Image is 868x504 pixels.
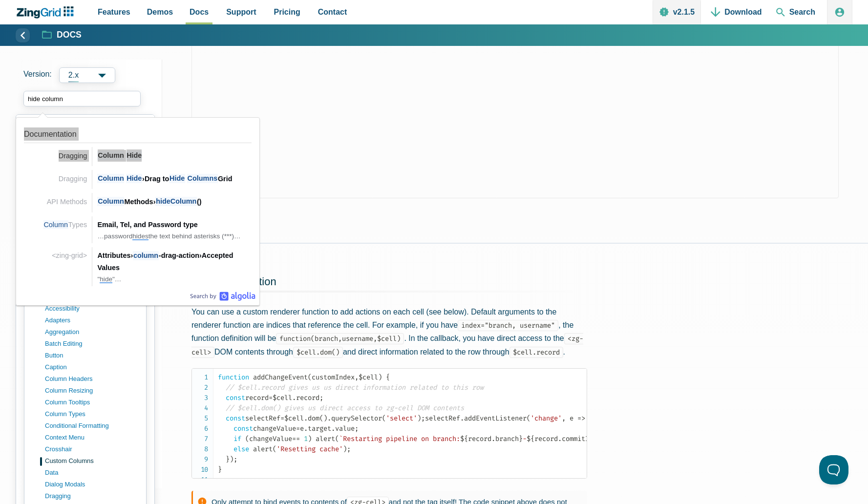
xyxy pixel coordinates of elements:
[316,435,335,443] span: alert
[190,292,255,301] a: Algolia
[378,373,382,381] span: )
[280,414,284,422] span: =
[530,414,562,422] span: 'change'
[45,432,138,443] a: context menu
[421,414,425,422] span: ;
[509,347,563,358] code: $cell.record
[97,196,252,208] div: Methods ()
[23,67,52,83] span: Version:
[45,455,138,467] a: custom columns
[45,303,138,315] a: accessibility
[339,435,460,443] span: `Restarting pipeline on branch:
[45,326,138,338] a: aggregation
[97,232,252,240] div: …password the text behind asterisks (***)…
[20,166,255,189] a: Link to the result
[233,435,241,443] span: if
[276,333,404,344] code: function(branch,username,$cell)
[382,414,386,422] span: (
[386,414,417,422] span: 'select'
[233,455,237,463] span: ;
[191,3,839,198] iframe: Demo loaded in iFrame
[491,435,495,443] span: .
[45,338,138,350] a: batch editing
[191,333,583,357] code: <zg-cell>
[570,414,573,422] span: e
[226,455,230,463] span: }
[97,219,252,231] div: Email, Tel, and Password type
[417,414,421,422] span: )
[45,467,138,479] a: data
[20,212,255,243] a: Link to the result
[24,130,77,138] span: Documentation
[230,455,233,463] span: )
[464,414,527,422] span: addEventListener
[253,445,273,453] span: alert
[304,414,308,422] span: .
[343,445,347,453] span: )
[97,275,252,283] div: " "…
[226,394,245,402] span: const
[47,198,87,206] span: API Methods
[45,315,138,326] a: adapters
[191,275,276,288] a: renderer Function
[304,435,308,443] span: 1
[527,435,597,443] span: record commitId
[273,445,276,453] span: (
[45,350,138,361] a: button
[460,435,523,443] span: record branch
[274,5,300,19] span: Pricing
[142,175,145,183] span: ›
[155,197,197,206] span: hideColumn
[386,373,390,381] span: {
[43,220,87,230] span: Types
[292,394,296,402] span: .
[347,445,351,453] span: ;
[42,29,82,41] a: Docs
[147,5,173,19] span: Demos
[293,347,343,358] code: $cell.dom()
[226,414,245,422] span: const
[355,373,359,381] span: ,
[335,435,339,443] span: (
[269,394,273,402] span: =
[133,251,159,260] span: column
[20,189,255,212] a: Link to the result
[45,373,138,385] a: column headers
[245,435,249,443] span: (
[527,435,534,443] span: ${
[523,435,527,443] span: -
[312,373,378,381] span: customIndex $cell
[43,220,68,230] span: Column
[190,5,209,19] span: Docs
[323,414,327,422] span: )
[355,424,359,433] span: ;
[20,243,255,286] a: Link to the result
[97,173,252,185] div: Drag to Grid
[97,197,124,206] span: Column
[45,397,138,408] a: column tooltips
[308,373,312,381] span: (
[331,424,335,433] span: .
[308,414,319,422] span: dom
[23,67,154,83] label: Versions
[292,435,300,443] span: ==
[98,5,130,19] span: Features
[327,414,331,422] span: .
[130,252,133,259] span: ›
[218,372,587,475] code: record $cell record selectRef $cell selectRef changeValue e target value changeValue
[126,151,142,160] span: Hide
[153,198,156,206] span: ›
[169,174,185,183] span: Hide
[57,31,82,40] strong: Docs
[45,490,138,502] a: dragging
[126,174,142,183] span: Hide
[519,435,523,443] span: }
[45,361,138,373] a: caption
[20,122,255,166] a: Link to the result
[460,435,468,443] span: ${
[319,394,323,402] span: ;
[226,404,464,412] span: // $cell.dom() gives us direct access to zg-cell DOM contents
[233,445,249,453] span: else
[218,465,222,474] span: }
